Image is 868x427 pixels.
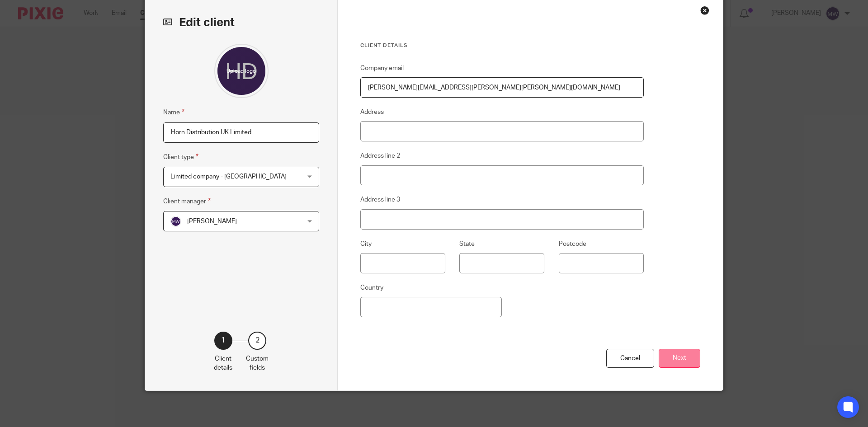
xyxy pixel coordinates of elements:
[170,174,287,180] span: Limited company - [GEOGRAPHIC_DATA]
[170,216,181,227] img: svg%3E
[163,196,211,206] label: Client manager
[360,108,384,117] label: Address
[559,239,586,249] label: Postcode
[606,349,654,368] div: Cancel
[163,15,319,30] h2: Edit client
[248,332,266,350] div: 2
[214,354,232,373] p: Client details
[360,195,400,204] label: Address line 3
[659,349,700,368] button: Next
[163,152,198,162] label: Client type
[214,332,232,350] div: 1
[700,6,709,15] div: Close this dialog window
[360,239,372,249] label: City
[360,151,400,160] label: Address line 2
[360,64,404,73] label: Company email
[459,239,475,249] label: State
[360,283,383,292] label: Country
[360,42,644,49] h3: Client details
[246,354,269,373] p: Custom fields
[163,107,184,117] label: Name
[187,218,237,225] span: [PERSON_NAME]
